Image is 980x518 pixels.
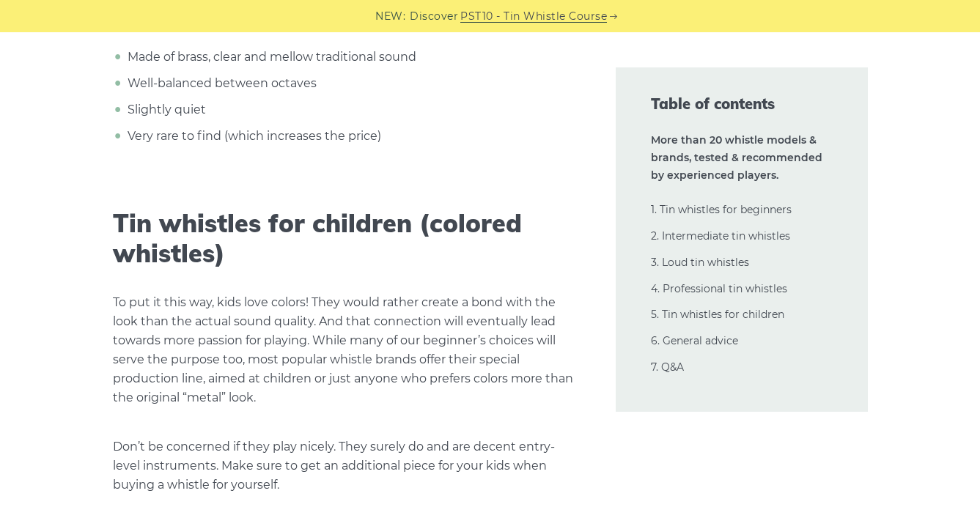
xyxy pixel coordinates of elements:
p: To put it this way, kids love colors! They would rather create a bond with the look than the actu... [113,293,581,407]
span: Discover [410,8,458,25]
a: 4. Professional tin whistles [651,282,787,295]
a: 3. Loud tin whistles [651,256,749,269]
a: PST10 - Tin Whistle Course [460,8,607,25]
p: Don’t be concerned if they play nicely. They surely do and are decent entry-level instruments. Ma... [113,437,581,495]
a: 5. Tin whistles for children [651,308,784,321]
span: Table of contents [651,94,833,114]
a: 1. Tin whistles for beginners [651,203,792,216]
li: Very rare to find (which increases the price) [124,127,581,146]
span: NEW: [375,8,405,25]
strong: More than 20 whistle models & brands, tested & recommended by experienced players. [651,133,822,182]
li: Made of brass, clear and mellow traditional sound [124,48,581,67]
a: 6. General advice [651,334,738,347]
li: Slightly quiet [124,100,581,119]
a: 7. Q&A [651,360,684,374]
li: Well-balanced between octaves [124,74,581,93]
a: 2. Intermediate tin whistles [651,229,790,243]
h2: Tin whistles for children (colored whistles) [113,209,581,269]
